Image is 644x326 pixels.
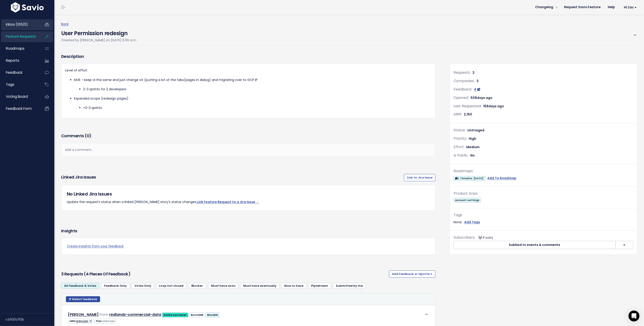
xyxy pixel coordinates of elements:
[454,136,467,141] span: Priority:
[467,128,484,132] span: Untriaged
[76,319,92,323] a: Unknown
[68,312,99,317] a: [PERSON_NAME]
[471,96,493,100] span: 508
[197,200,259,204] a: Link Feature Request to a Jira Issue →
[61,283,99,289] a: All Feedback & Votes
[476,79,478,83] span: 3
[188,283,206,289] a: Blocker
[487,175,516,181] a: Add To Roadmap
[454,168,633,174] div: Roadmaps
[618,4,640,11] a: Hi Zac
[464,112,472,117] span: 2,150
[10,2,45,12] img: logo-white.9d6f32f41409.svg
[61,133,435,139] h3: Comments ( )
[68,319,93,324] span: MRR:
[1,67,38,78] a: Feedback
[208,283,238,289] a: Must have soon
[66,296,100,302] button: Select feedback
[61,53,435,60] h3: Description
[454,112,462,117] span: MRR:
[240,283,279,289] a: Must have eventually
[6,22,28,27] span: Inbox (105/0)
[99,312,108,317] span: from
[74,96,432,101] p: Expanded scope (redesign pages)
[476,235,493,240] span: <p><strong>Subscribers</strong><br><br> - Kris Casalla<br> - Terry Watkins<br> - Giriraj Bhojak<b...
[560,4,604,11] a: Request Savio Feature
[454,219,633,225] div: None.
[454,78,475,83] span: Companies:
[629,311,639,321] div: Open Intercom Messenger
[454,127,466,133] span: Status:
[61,143,435,157] div: Add a comment...
[74,77,432,83] p: MVE - keep UI the same and just change UX (putting a lot of the tabs/pages in dialog) and migrati...
[164,313,187,317] strong: Active customer
[102,319,115,323] span: Unknown
[83,86,432,92] li: 2-3 sprints for 2 developers
[61,38,137,42] span: Created by [PERSON_NAME] on [DATE] 9:06 a.m.
[604,4,618,11] a: Help
[404,174,435,181] a: Link to Jira Issue
[6,94,28,99] span: Voting Board
[454,103,481,109] span: Last Requested:
[156,283,186,289] a: Loop not closed
[6,58,19,63] span: Reports
[67,243,430,249] a: Create insights from your feedback
[454,176,485,181] span: 1. Timeline: [DATE]'
[5,314,54,325] div: v.b930c1f3b
[389,270,435,278] button: Add Feedback or Upvote
[65,68,432,73] p: Level of effort
[1,31,38,42] a: Feature Requests
[1,79,38,90] a: Tags
[132,283,154,289] a: Votes Only
[6,34,36,39] span: Feature Requests
[281,283,306,289] a: Nice to have
[94,319,116,324] span: Plan:
[454,175,485,181] a: 1. Timeline: [DATE]'
[477,96,493,100] span: days ago
[454,235,475,240] span: Subscribers
[6,82,14,87] span: Tags
[454,190,633,197] div: Product Area
[72,297,97,301] span: Select feedback
[454,153,469,158] span: Is Public:
[454,198,481,203] span: account settings
[6,106,32,111] span: Feedback form
[466,145,480,149] span: Medium
[1,55,38,66] a: Reports
[1,91,38,102] a: Voting Board
[454,70,471,75] span: Requests:
[454,212,633,218] div: Tags
[67,199,430,205] p: Update this request's status when a linked [PERSON_NAME] story's status changes.
[624,6,637,9] span: Hi Zac
[207,313,218,317] strong: BILLING
[454,241,616,249] button: Subbed to events & comments
[469,136,476,141] span: High
[61,174,96,181] h3: Linked Jira issues
[474,87,476,92] span: 4
[67,191,430,197] h5: No Linked Jira Issues
[83,105,432,111] li: +2-3 sprints
[109,312,161,317] a: redlands-commercial-data
[1,103,38,114] a: Feedback form
[470,153,475,158] span: No
[191,313,203,317] strong: BLOCKER
[454,87,472,92] span: Feedback:
[535,6,553,9] span: Changelog
[464,219,480,225] a: Add Tags
[1,19,38,30] a: Inbox (105/0)
[472,70,474,75] span: 3
[483,104,504,108] span: 158
[1,43,38,54] a: Roadmaps
[454,144,464,150] span: Effort:
[61,271,387,277] h3: 3 Requests (4 pieces of Feedback)
[308,283,331,289] a: Pipedream
[87,133,89,139] span: 0
[474,87,480,92] a: 4
[6,70,22,75] span: Feedback
[61,228,77,234] h3: Insights
[454,95,469,100] span: Opened:
[61,22,69,26] a: Back
[333,283,366,289] a: Submitted by me
[101,283,130,289] a: Feedback Only
[61,27,137,37] h4: User Permission redesign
